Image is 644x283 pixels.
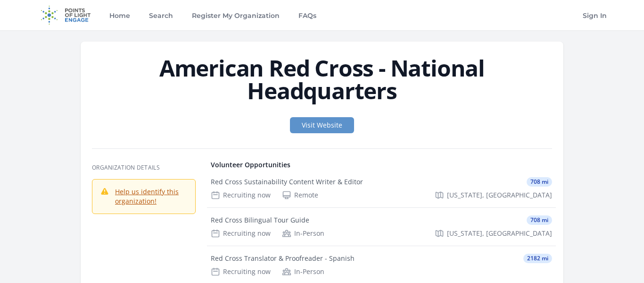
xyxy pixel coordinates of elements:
a: Visit Website [290,117,354,133]
div: Recruiting now [211,229,271,238]
span: 2182 mi [523,254,552,263]
div: Remote [282,190,318,200]
div: Red Cross Bilingual Tour Guide [211,215,309,225]
div: Recruiting now [211,190,271,200]
a: Red Cross Sustainability Content Writer & Editor 708 mi Recruiting now Remote [US_STATE], [GEOGRA... [207,170,556,207]
div: In-Person [282,267,324,276]
h4: Volunteer Opportunities [211,160,552,170]
span: 708 mi [527,177,552,187]
div: In-Person [282,229,324,238]
div: Red Cross Translator & Proofreader - Spanish [211,254,355,263]
h1: American Red Cross - National Headquarters [92,57,552,102]
h3: Organization Details [92,164,196,172]
a: Red Cross Bilingual Tour Guide 708 mi Recruiting now In-Person [US_STATE], [GEOGRAPHIC_DATA] [207,208,556,246]
div: Recruiting now [211,267,271,276]
span: 708 mi [527,215,552,225]
div: Red Cross Sustainability Content Writer & Editor [211,177,363,187]
span: [US_STATE], [GEOGRAPHIC_DATA] [447,190,552,200]
a: Help us identify this organization! [115,187,179,206]
span: [US_STATE], [GEOGRAPHIC_DATA] [447,229,552,238]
